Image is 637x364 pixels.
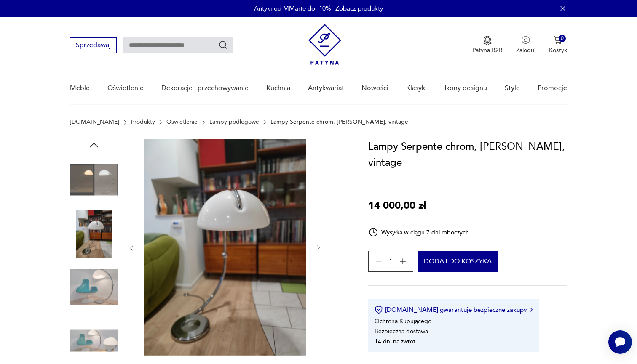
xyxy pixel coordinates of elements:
[406,72,427,104] a: Klasyki
[516,36,535,54] button: Zaloguj
[444,72,487,104] a: Ikony designu
[166,119,198,125] a: Oświetlenie
[209,119,259,125] a: Lampy podłogowe
[308,72,344,104] a: Antykwariat
[389,259,393,264] span: 1
[218,40,228,50] button: Szukaj
[254,4,331,13] p: Antyki od MMarte do -10%
[70,156,118,204] img: Zdjęcie produktu Lampy Serpente chrom, E. Martinelli, vintage
[472,36,503,54] a: Ikona medaluPatyna B2B
[608,330,632,354] iframe: Smartsupp widget button
[70,37,117,53] button: Sprzedawaj
[530,308,533,312] img: Ikona strzałki w prawo
[472,36,503,54] button: Patyna B2B
[375,306,533,314] button: [DOMAIN_NAME] gwarantuje bezpieczne zakupy
[516,46,535,54] p: Zaloguj
[368,139,567,171] h1: Lampy Serpente chrom, [PERSON_NAME], vintage
[70,119,119,125] a: [DOMAIN_NAME]
[70,72,90,104] a: Meble
[472,46,503,54] p: Patyna B2B
[335,4,383,13] a: Zobacz produkty
[70,43,117,49] a: Sprzedawaj
[549,36,567,54] button: 0Koszyk
[107,72,144,104] a: Oświetlenie
[375,317,431,325] li: Ochrona Kupującego
[559,35,566,42] div: 0
[522,36,530,44] img: Ikonka użytkownika
[375,306,383,314] img: Ikona certyfikatu
[368,227,469,237] div: Wysyłka w ciągu 7 dni roboczych
[375,327,428,335] li: Bezpieczna dostawa
[549,46,567,54] p: Koszyk
[70,263,118,311] img: Zdjęcie produktu Lampy Serpente chrom, E. Martinelli, vintage
[361,72,388,104] a: Nowości
[418,251,498,272] button: Dodaj do koszyka
[368,198,426,214] p: 14 000,00 zł
[554,36,562,44] img: Ikona koszyka
[144,139,306,356] img: Zdjęcie produktu Lampy Serpente chrom, E. Martinelli, vintage
[161,72,249,104] a: Dekoracje i przechowywanie
[70,210,118,258] img: Zdjęcie produktu Lampy Serpente chrom, E. Martinelli, vintage
[308,24,341,65] img: Patyna - sklep z meblami i dekoracjami vintage
[270,119,408,125] p: Lampy Serpente chrom, [PERSON_NAME], vintage
[266,72,290,104] a: Kuchnia
[505,72,520,104] a: Style
[538,72,567,104] a: Promocje
[375,337,415,345] li: 14 dni na zwrot
[131,119,155,125] a: Produkty
[483,36,492,45] img: Ikona medalu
